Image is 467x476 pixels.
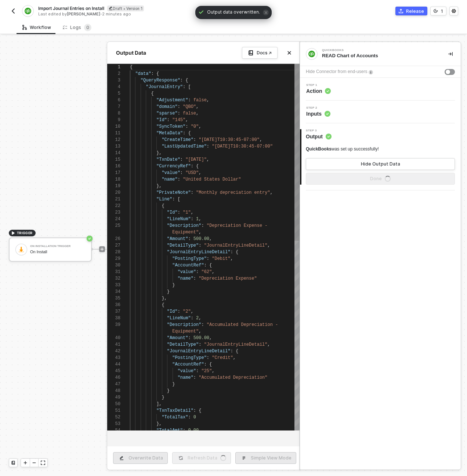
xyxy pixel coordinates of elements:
div: 27 [107,242,120,249]
span: icon-collapse-right [448,52,453,56]
span: "CreateTime" [162,137,193,142]
span: "JournalEntry" [146,84,183,90]
span: "Adjustment" [156,98,188,103]
div: 9 [107,117,120,123]
span: : [178,111,180,116]
span: "Credit" [212,355,233,360]
div: Docs ↗ [257,50,272,56]
div: Step 2Inputs [300,106,461,117]
span: }, [162,296,167,301]
span: "value" [178,269,196,275]
div: 6 [107,97,120,103]
span: , [207,98,209,103]
span: "TxnDate" [156,157,180,162]
span: : [199,243,201,248]
span: : [193,137,196,142]
span: "[DATE]" [185,157,207,162]
span: : [191,316,193,321]
div: 40 [107,335,120,341]
button: Doneicon-loader [306,173,455,185]
div: 32 [107,275,120,282]
span: , [233,355,236,360]
span: { [156,71,159,76]
span: : [178,309,180,314]
span: "name" [178,276,193,281]
div: 29 [107,255,120,262]
div: 54 [107,427,120,434]
span: : [193,276,196,281]
span: : [172,197,175,202]
span: QuickBooks [306,146,332,152]
span: "domain" [156,104,178,109]
span: : [183,428,185,433]
span: "1" [183,210,191,215]
div: 26 [107,236,120,242]
span: "JournalEntryLineDetail" [167,349,231,354]
div: 36 [107,302,120,308]
span: "TotalAmt" [156,428,183,433]
div: 51 [107,407,120,414]
div: 12 [107,137,120,143]
span: "United States Dollar" [183,177,241,182]
span: ], [156,401,162,407]
span: "Amount" [167,335,188,341]
span: , [199,170,201,175]
div: Step 3Output QuickBookswas set up successfully!Hide Output DataDoneicon-loader [300,129,461,185]
span: , [191,210,193,215]
span: Step 3 [306,129,332,132]
span: { [236,349,238,354]
div: 35 [107,295,120,302]
span: "TxnTaxDetail" [156,408,193,413]
span: icon-expand [41,461,45,465]
span: "Id" [167,210,178,215]
span: { [209,362,212,367]
span: , [212,269,214,275]
button: back [9,7,18,15]
div: 20 [107,189,120,196]
div: 42 [107,348,120,355]
button: Hide Output Data [306,158,455,170]
span: : [178,177,180,182]
span: : [191,190,193,195]
span: "[DATE]T10:30:45-07:00" [212,144,273,149]
span: Output data overwritten. [207,9,260,16]
span: Step 1 [306,84,331,87]
span: , [199,217,201,222]
span: { [130,65,133,70]
span: "value" [178,368,196,374]
span: : [183,84,185,90]
span: , [260,137,262,142]
span: } [162,395,164,400]
span: : [188,335,191,341]
span: : [191,164,193,169]
div: QuickBooks [322,49,432,52]
div: 30 [107,262,120,269]
span: "0" [191,124,199,129]
span: "Amount" [167,236,188,241]
span: "Monthly depreciation entry" [196,190,270,195]
span: "Depreciation Expense" [199,276,257,281]
div: 2 [107,70,120,77]
span: Equipment" [172,329,199,334]
span: "LastUpdatedTime" [162,144,206,149]
span: : [193,408,196,413]
span: "DetailType" [167,342,199,347]
span: "62" [201,269,212,275]
span: Action [306,87,331,95]
div: READ Chart of Accounts [322,52,437,59]
span: "name" [178,375,193,380]
img: integration-icon [308,51,315,57]
span: "2" [183,309,191,314]
span: : [191,217,193,222]
span: "Line" [156,197,172,202]
button: Release [395,7,427,15]
span: icon-check [198,9,204,15]
span: } [172,382,175,387]
div: 46 [107,374,120,381]
span: "AccountRef" [172,362,204,367]
span: , [199,316,201,321]
span: "data" [135,71,151,76]
span: { [236,250,238,255]
div: Draft • Version 1 [107,6,144,11]
span: : [180,170,183,175]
